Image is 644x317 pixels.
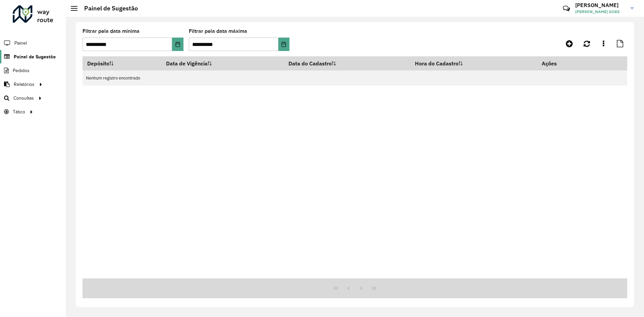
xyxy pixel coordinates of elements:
th: Ações [537,56,577,70]
th: Depósito [83,56,162,70]
span: Pedidos [13,67,30,74]
button: Choose Date [172,38,183,51]
h2: Painel de Sugestão [77,5,138,12]
span: Tático [13,108,25,115]
th: Data do Cadastro [284,56,410,70]
td: Nenhum registro encontrado [83,70,627,86]
span: Relatórios [14,81,35,88]
button: Choose Date [278,38,289,51]
label: Filtrar pela data mínima [83,27,140,35]
span: Painel [14,40,27,47]
th: Data de Vigência [162,56,284,70]
a: Contato Rápido [559,1,574,16]
span: [PERSON_NAME] GOES [575,9,626,15]
span: Consultas [13,95,34,102]
th: Hora do Cadastro [410,56,537,70]
h3: [PERSON_NAME] [575,2,626,8]
label: Filtrar pela data máxima [189,27,247,35]
span: Painel de Sugestão [14,53,56,60]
